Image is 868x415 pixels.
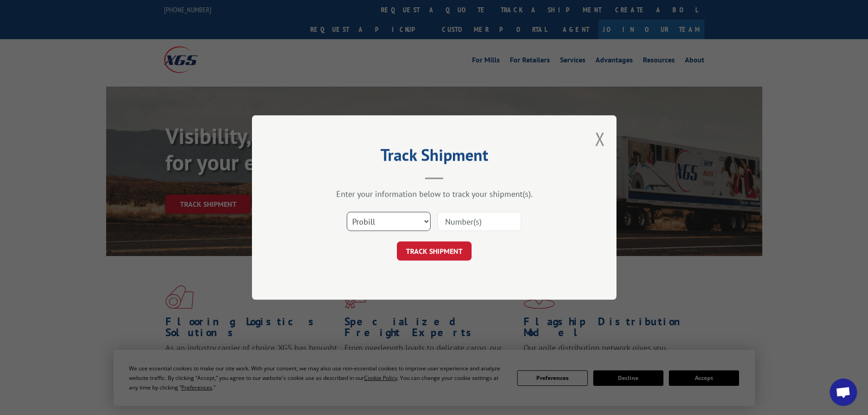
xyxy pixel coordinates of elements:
[298,189,571,199] div: Enter your information below to track your shipment(s).
[298,149,571,166] h2: Track Shipment
[397,241,472,261] button: TRACK SHIPMENT
[830,379,857,406] div: Open chat
[595,127,605,151] button: Close modal
[437,212,521,231] input: Number(s)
